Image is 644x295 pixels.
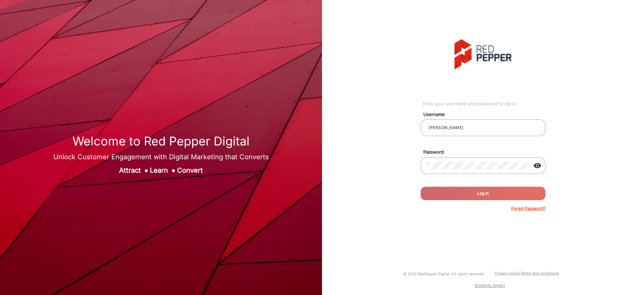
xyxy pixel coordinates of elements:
mat-label: Username [418,111,553,118]
span: ● [144,166,148,174]
a: Privacy policy [495,271,519,276]
div: Unlock Customer Engagement with Digital Marketing that Converts [53,152,269,162]
span: ● [171,166,175,174]
button: Log In [421,187,545,200]
a: [DOMAIN_NAME] [475,283,505,288]
img: vmg-logo [454,39,512,69]
mat-icon: visibility [529,162,545,170]
div: Enter your username and password to log in [423,101,545,107]
a: Terms and conditions [521,271,559,276]
input: Your username [426,124,540,132]
div: Attract Learn Convert [53,165,269,175]
h1: Welcome to Red Pepper Digital [53,134,269,149]
p: Forgot Password? [511,205,545,212]
a: | [519,271,521,276]
small: © 2025 RedPepper Digital. All rights reserved. [403,272,485,276]
mat-label: Password [418,149,553,156]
